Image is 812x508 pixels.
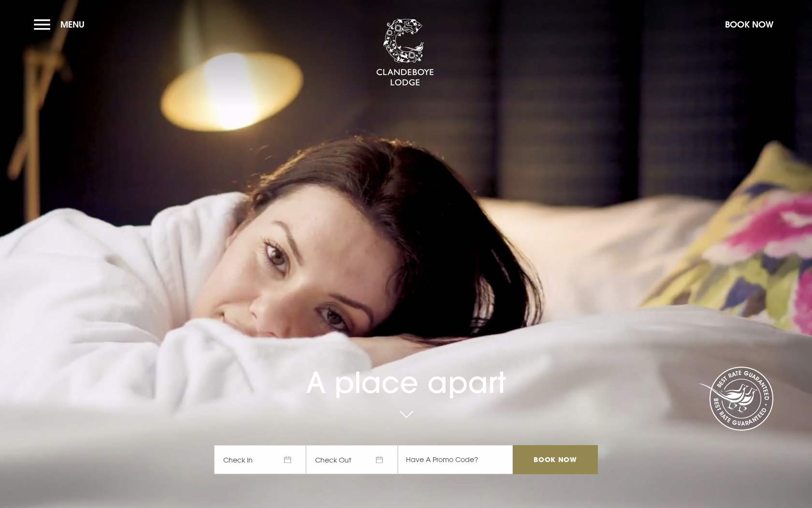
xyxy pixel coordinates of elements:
[376,19,434,87] img: Clandeboye Lodge
[513,445,598,474] input: Book Now
[214,334,598,400] h1: A place apart
[60,19,85,30] span: Menu
[214,445,306,474] span: Check In
[306,445,398,474] span: Check Out
[720,14,778,35] button: Book Now
[34,14,89,35] button: Menu
[398,445,513,474] input: Have A Promo Code?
